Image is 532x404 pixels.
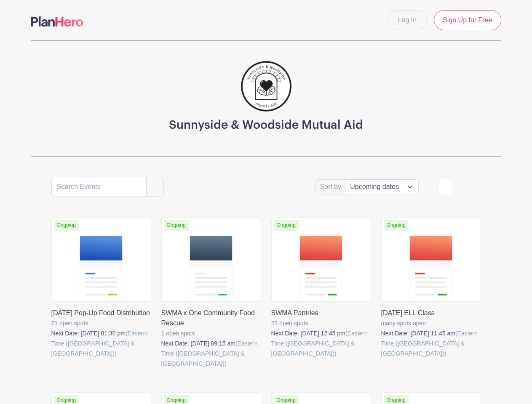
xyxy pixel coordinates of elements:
[388,10,427,30] a: Log In
[169,118,363,133] h3: Sunnyside & Woodside Mutual Aid
[241,61,291,112] img: 256.png
[439,179,481,194] div: order and view
[31,16,83,27] img: logo-507f7623f17ff9eddc593b1ce0a138ce2505c220e1c5a4e2b4648c50719b7d32.svg
[51,177,147,197] input: Search Events
[434,10,501,30] a: Sign Up for Free
[320,182,344,192] label: Sort by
